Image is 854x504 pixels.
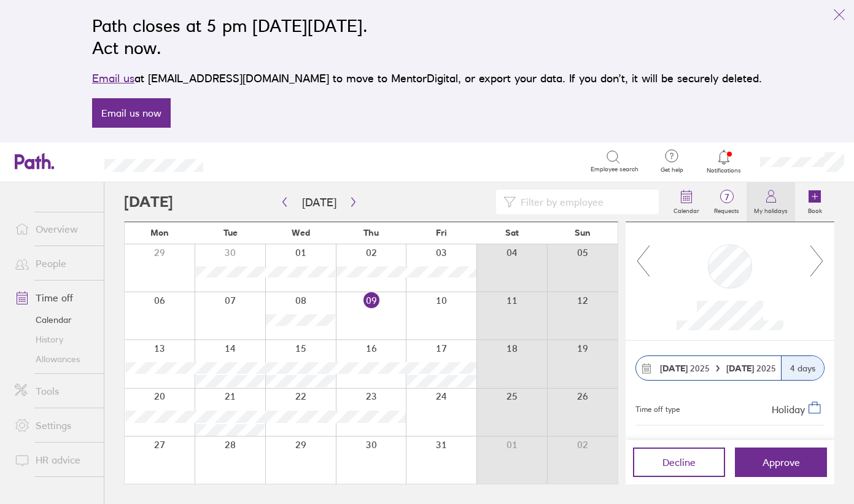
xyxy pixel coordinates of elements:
[5,413,104,438] a: Settings
[5,285,104,310] a: Time off
[660,363,710,373] span: 2025
[5,330,104,349] a: History
[363,228,379,238] span: Thu
[575,228,591,238] span: Sun
[516,190,651,214] input: Filter by employee
[436,228,447,238] span: Fri
[801,204,829,215] label: Book
[735,448,827,477] button: Approve
[707,204,747,215] label: Requests
[292,192,346,212] button: [DATE]
[591,166,639,173] span: Employee search
[726,363,756,374] strong: [DATE]
[704,167,744,174] span: Notifications
[5,310,104,330] a: Calendar
[763,457,800,468] span: Approve
[772,403,805,416] span: Holiday
[633,448,725,477] button: Decline
[236,155,268,166] div: Search
[92,72,134,85] a: Email us
[5,251,104,276] a: People
[747,204,795,215] label: My holidays
[726,363,776,373] span: 2025
[747,182,795,222] a: My holidays
[5,217,104,241] a: Overview
[92,70,762,87] p: at [EMAIL_ADDRESS][DOMAIN_NAME] to move to MentorDigital, or export your data. If you don’t, it w...
[662,457,696,468] span: Decline
[704,149,744,174] a: Notifications
[92,98,171,128] a: Email us now
[223,228,238,238] span: Tue
[5,379,104,403] a: Tools
[707,192,747,202] span: 7
[150,228,169,238] span: Mon
[781,356,824,380] div: 4 days
[660,363,688,374] strong: [DATE]
[92,15,762,59] h2: Path closes at 5 pm [DATE][DATE]. Act now.
[292,228,310,238] span: Wed
[707,182,747,222] a: 7Requests
[505,228,519,238] span: Sat
[795,182,834,222] a: Book
[5,349,104,369] a: Allowances
[635,400,680,415] div: Time off type
[5,448,104,472] a: HR advice
[666,182,707,222] a: Calendar
[652,166,692,174] span: Get help
[666,204,707,215] label: Calendar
